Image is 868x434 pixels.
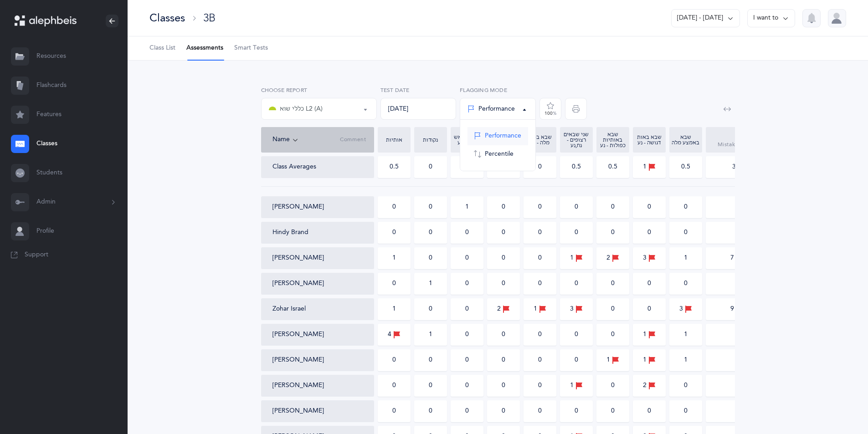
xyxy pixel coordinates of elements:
div: 0 [429,407,432,416]
div: 0 [647,228,651,237]
span: 7 [730,255,738,261]
div: Classes [149,10,185,26]
div: 0 [684,279,688,288]
div: שבא בסוף מלה - נח [526,134,554,145]
div: 3 [643,253,656,263]
div: 0 [647,279,651,288]
div: 0 [538,163,542,172]
div: 0 [647,305,651,314]
div: 0 [465,279,469,288]
div: 4 [388,330,401,340]
button: [PERSON_NAME] [272,381,324,390]
div: [DATE] [380,98,457,120]
div: 2 [606,253,619,263]
div: 0 [429,254,432,263]
div: 0 [684,203,688,212]
div: 0 [465,381,469,390]
div: 0 [538,228,542,237]
div: 0 [611,279,615,288]
div: 0 [502,279,505,288]
span: Comment [340,136,366,143]
div: 0 [647,203,651,212]
div: 0 [465,228,469,237]
span: 9 [730,306,738,312]
div: 0 [502,203,505,212]
div: 0 [684,381,688,390]
div: 0 [502,330,505,339]
div: 0 [538,381,542,390]
div: 0 [392,407,396,416]
div: 0 [611,228,615,237]
div: 1 [534,304,546,314]
div: 0 [575,407,578,416]
div: 0 [429,228,432,237]
div: 3 [679,304,692,314]
div: 0 [575,228,578,237]
div: 0 [538,203,542,212]
div: 0 [429,356,432,365]
div: 3 [570,304,583,314]
div: 1 [429,279,432,288]
button: I want to [747,9,795,27]
div: 0 [502,228,505,237]
div: 0.5 [572,163,581,172]
div: 2 [497,304,510,314]
span: Class List [149,44,175,53]
label: Choose report [261,86,377,94]
div: 0.5 [608,163,617,172]
div: 0 [538,356,542,365]
div: שבא באות דגושה - נע [635,134,663,145]
div: 0 [465,330,469,339]
div: שבא באותיות כפולות - נע [599,132,627,148]
button: [PERSON_NAME] [272,407,324,416]
div: 1 [643,355,656,365]
div: 0 [429,305,432,314]
div: 0 [611,381,615,390]
div: 0 [647,407,651,416]
div: 1 [465,203,469,212]
div: 100 [544,111,556,116]
div: שבא באמצע מלה [672,134,700,145]
div: 0 [611,330,615,339]
div: 0 [575,356,578,365]
div: 1 [684,356,688,365]
div: 1 [429,330,432,339]
button: [PERSON_NAME] [272,279,324,288]
div: 3B [203,10,216,26]
button: [PERSON_NAME] [272,254,324,263]
div: 1 [643,162,656,172]
button: [PERSON_NAME] [272,356,324,365]
div: שני שבאים רצופים - נח,נע [562,132,591,148]
div: 1 [392,305,396,314]
div: 0 [392,228,396,237]
div: 0 [502,356,505,365]
div: 0 [392,381,396,390]
button: [PERSON_NAME] [272,203,324,212]
button: [DATE] - [DATE] [671,9,740,27]
div: 0 [465,407,469,416]
div: Name [272,135,340,145]
button: 100% [539,98,561,120]
div: 1 [570,253,583,263]
div: 0 [429,381,432,390]
button: Zohar Israel [272,305,306,314]
div: 1 [684,254,688,263]
div: 0 [538,279,542,288]
button: Hindy Brand [272,228,308,237]
span: 3 [732,164,740,170]
span: Support [25,250,48,260]
div: 1 [684,330,688,339]
div: 0 [538,254,542,263]
div: 1 [643,330,656,340]
div: נקודות [416,137,445,143]
div: 0 [429,163,432,172]
div: 0 [684,228,688,237]
div: 0 [684,407,688,416]
div: 2 [643,381,656,391]
div: 0 [611,407,615,416]
div: 0 [575,203,578,212]
div: 0 [611,305,615,314]
span: Smart Tests [234,44,268,53]
div: 1 [570,381,583,391]
button: כללי שוא L2 (A) [261,98,377,120]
